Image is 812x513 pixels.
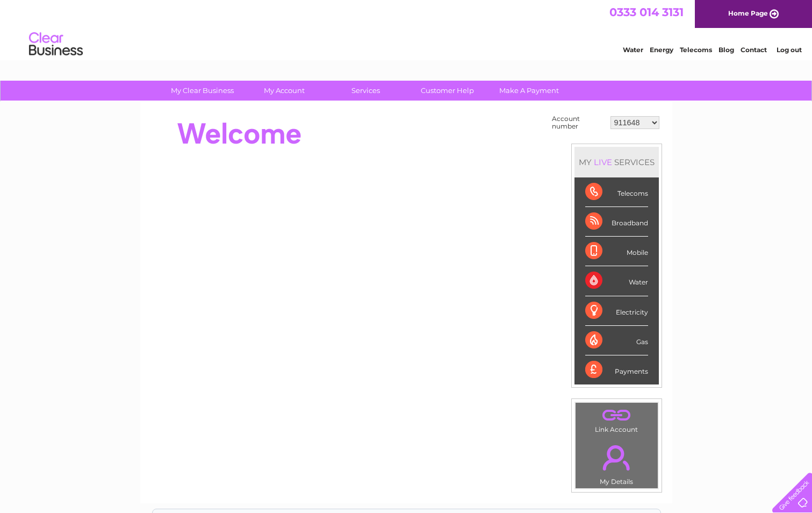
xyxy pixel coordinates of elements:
[741,46,767,54] a: Contact
[609,5,684,19] a: 0333 014 3131
[240,81,328,101] a: My Account
[321,81,410,101] a: Services
[777,46,802,54] a: Log out
[578,439,655,476] a: .
[575,402,658,436] td: Link Account
[585,326,648,355] div: Gas
[718,46,734,54] a: Blog
[585,237,648,266] div: Mobile
[549,112,608,133] td: Account number
[585,177,648,207] div: Telecoms
[623,46,643,54] a: Water
[158,81,247,101] a: My Clear Business
[680,46,712,54] a: Telecoms
[28,28,83,61] img: logo.png
[585,207,648,237] div: Broadband
[574,147,659,177] div: MY SERVICES
[592,157,614,167] div: LIVE
[585,266,648,296] div: Water
[650,46,673,54] a: Energy
[575,436,658,489] td: My Details
[585,355,648,384] div: Payments
[585,296,648,326] div: Electricity
[403,81,492,101] a: Customer Help
[485,81,573,101] a: Make A Payment
[153,6,660,52] div: Clear Business is a trading name of Verastar Limited (registered in [GEOGRAPHIC_DATA] No. 3667643...
[578,405,655,424] a: .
